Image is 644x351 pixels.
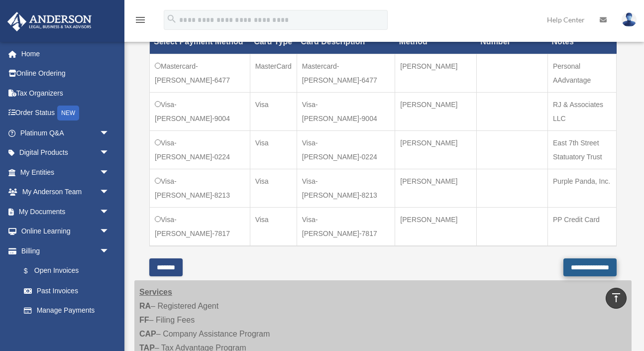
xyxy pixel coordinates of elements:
[29,265,34,277] span: $
[395,92,477,130] td: [PERSON_NAME]
[7,123,124,143] a: Platinum Q&Aarrow_drop_down
[150,92,250,130] td: Visa-[PERSON_NAME]-9004
[297,130,395,169] td: Visa-[PERSON_NAME]-0224
[150,130,250,169] td: Visa-[PERSON_NAME]-0224
[297,207,395,246] td: Visa-[PERSON_NAME]-7817
[547,207,616,246] td: PP Credit Card
[250,92,297,130] td: Visa
[7,44,124,64] a: Home
[4,12,95,31] img: Anderson Advisors Platinum Portal
[7,222,124,241] a: Online Learningarrow_drop_down
[395,169,477,207] td: [PERSON_NAME]
[547,130,616,169] td: East 7th Street Statuatory Trust
[297,92,395,130] td: Visa-[PERSON_NAME]-9004
[606,288,627,309] a: vertical_align_top
[166,13,177,24] i: search
[7,143,124,163] a: Digital Productsarrow_drop_down
[610,292,622,304] i: vertical_align_top
[100,202,119,222] span: arrow_drop_down
[395,207,477,246] td: [PERSON_NAME]
[139,302,151,310] strong: RA
[547,92,616,130] td: RJ & Associates LLC
[100,222,119,242] span: arrow_drop_down
[395,130,477,169] td: [PERSON_NAME]
[7,202,124,222] a: My Documentsarrow_drop_down
[7,83,124,103] a: Tax Organizers
[14,281,119,301] a: Past Invoices
[395,54,477,92] td: [PERSON_NAME]
[7,64,124,84] a: Online Ordering
[14,301,119,321] a: Manage Payments
[297,169,395,207] td: Visa-[PERSON_NAME]-8213
[547,169,616,207] td: Purple Panda, Inc.
[57,106,79,120] div: NEW
[100,123,119,143] span: arrow_drop_down
[134,14,146,26] i: menu
[134,17,146,26] a: menu
[100,143,119,163] span: arrow_drop_down
[250,54,297,92] td: MasterCard
[297,54,395,92] td: Mastercard-[PERSON_NAME]-6477
[7,162,124,182] a: My Entitiesarrow_drop_down
[7,103,124,123] a: Order StatusNEW
[100,182,119,203] span: arrow_drop_down
[150,54,250,92] td: Mastercard-[PERSON_NAME]-6477
[150,169,250,207] td: Visa-[PERSON_NAME]-8213
[250,130,297,169] td: Visa
[139,330,156,338] strong: CAP
[7,241,119,261] a: Billingarrow_drop_down
[100,162,119,183] span: arrow_drop_down
[7,182,124,202] a: My Anderson Teamarrow_drop_down
[547,54,616,92] td: Personal AAdvantage
[150,207,250,246] td: Visa-[PERSON_NAME]-7817
[100,241,119,261] span: arrow_drop_down
[622,12,637,27] img: User Pic
[250,169,297,207] td: Visa
[139,288,172,296] strong: Services
[14,261,114,281] a: $Open Invoices
[250,207,297,246] td: Visa
[139,316,149,324] strong: FF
